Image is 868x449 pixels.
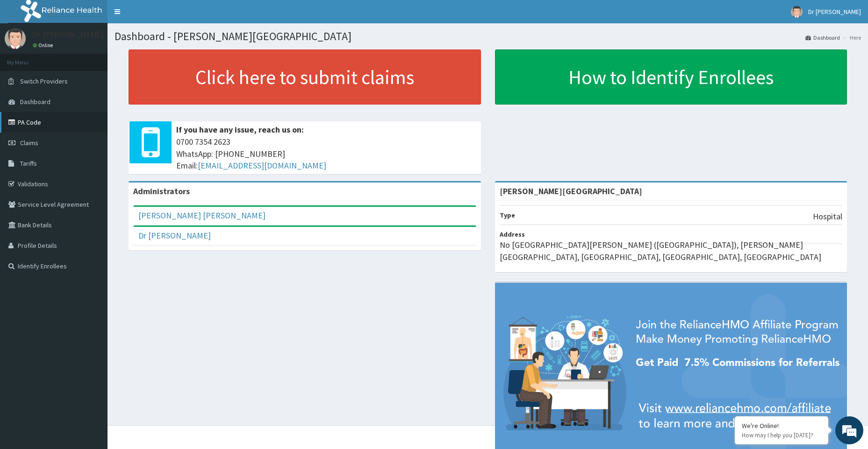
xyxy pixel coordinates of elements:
a: How to Identify Enrollees [495,49,847,105]
b: Address [500,230,525,239]
b: If you have any issue, reach us on: [176,124,304,135]
strong: [PERSON_NAME][GEOGRAPHIC_DATA] [500,186,642,196]
a: Click here to submit claims [129,49,481,105]
span: Dr [PERSON_NAME] [808,7,861,16]
b: Administrators [133,186,190,196]
b: Type [500,211,515,219]
li: Here [841,34,861,42]
p: How may I help you today? [742,431,821,439]
a: Online [33,42,55,49]
a: [EMAIL_ADDRESS][DOMAIN_NAME] [198,160,326,171]
a: [PERSON_NAME] [PERSON_NAME] [138,210,265,221]
div: Chat with us now [49,52,157,64]
span: Switch Providers [20,77,68,85]
img: d_794563401_company_1708531726252_794563401 [17,47,38,70]
div: We're Online! [742,421,821,430]
p: Dr [PERSON_NAME] [33,30,104,39]
div: Minimize live chat window [153,5,176,27]
span: Claims [20,139,38,147]
a: Dr [PERSON_NAME] [138,230,211,241]
img: User Image [5,28,26,49]
span: 0700 7354 2623 WhatsApp: [PHONE_NUMBER] Email: [176,136,476,172]
a: Dashboard [805,34,840,42]
span: Tariffs [20,159,37,168]
span: Dashboard [20,98,50,106]
p: Hospital [813,210,842,223]
p: No [GEOGRAPHIC_DATA][PERSON_NAME] ([GEOGRAPHIC_DATA]), [PERSON_NAME][GEOGRAPHIC_DATA], [GEOGRAPHI... [500,239,843,263]
span: We're online! [54,118,129,212]
img: User Image [791,6,803,18]
textarea: Type your message and hit 'Enter' [5,255,178,288]
h1: Dashboard - [PERSON_NAME][GEOGRAPHIC_DATA] [115,30,861,42]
